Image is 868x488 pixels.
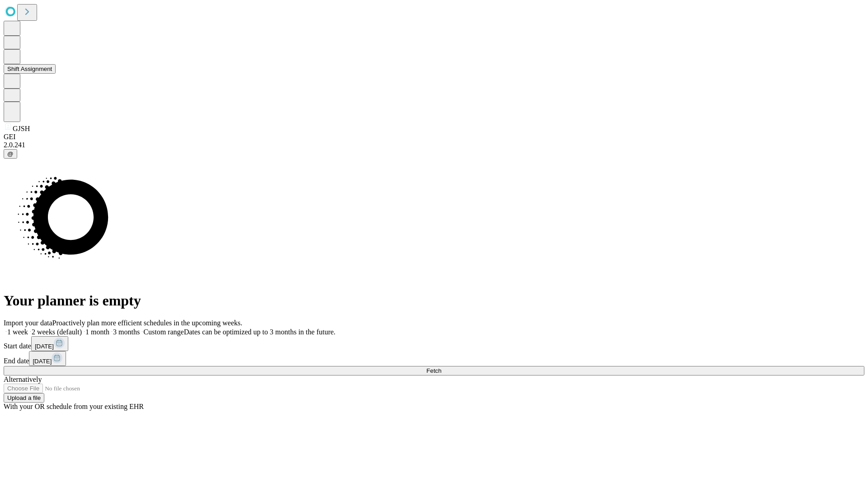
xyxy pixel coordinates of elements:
[32,328,82,336] span: 2 weeks (default)
[4,393,44,403] button: Upload a file
[85,328,109,336] span: 1 month
[4,375,42,383] span: Alternatively
[4,319,52,327] span: Import your data
[33,358,52,365] span: [DATE]
[4,64,56,74] button: Shift Assignment
[13,125,30,132] span: GJSH
[4,366,864,375] button: Fetch
[31,336,68,351] button: [DATE]
[4,351,864,366] div: End date
[35,343,54,350] span: [DATE]
[113,328,140,336] span: 3 months
[4,292,864,309] h1: Your planner is empty
[29,351,66,366] button: [DATE]
[426,367,441,374] span: Fetch
[143,328,184,336] span: Custom range
[4,336,864,351] div: Start date
[7,328,28,336] span: 1 week
[4,133,864,141] div: GEI
[4,403,144,410] span: With your OR schedule from your existing EHR
[4,141,864,149] div: 2.0.241
[52,319,242,327] span: Proactively plan more efficient schedules in the upcoming weeks.
[7,150,14,157] span: @
[4,149,17,159] button: @
[184,328,335,336] span: Dates can be optimized up to 3 months in the future.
